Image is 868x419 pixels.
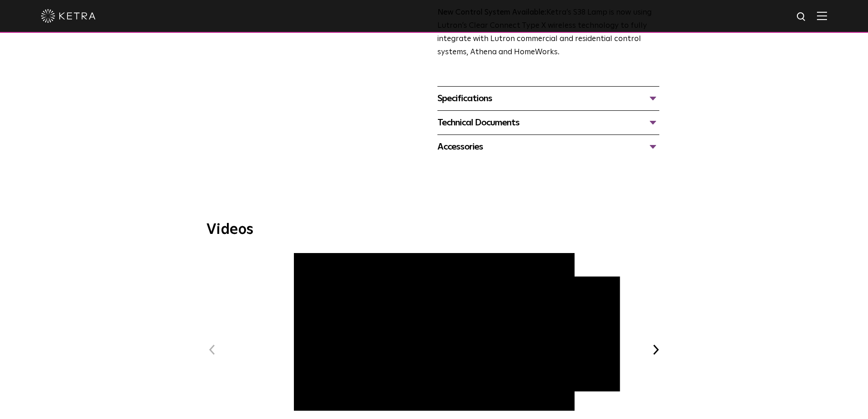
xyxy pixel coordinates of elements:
div: Accessories [437,140,659,154]
div: Technical Documents [437,115,659,130]
img: Hamburger%20Nav.svg [817,11,827,20]
img: search icon [796,11,807,23]
h3: Videos [206,222,662,237]
div: Specifications [437,91,659,106]
button: Previous [206,344,218,356]
img: ketra-logo-2019-white [41,9,96,23]
button: Next [650,344,662,356]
